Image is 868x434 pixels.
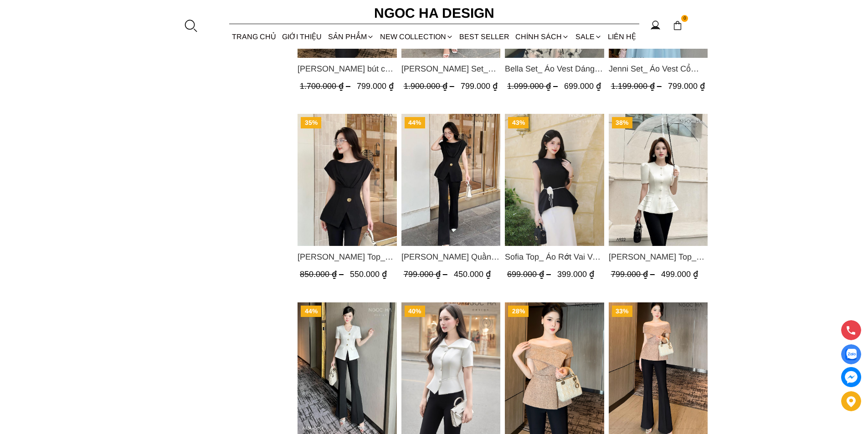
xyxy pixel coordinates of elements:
[401,250,500,263] a: Link to Jenny Pants_ Quần Loe Dài Có Cạp Màu Đen Q061
[572,25,605,49] a: SALE
[841,344,861,364] a: Display image
[608,250,708,263] a: Link to Ellie Top_ Áo Cổ Tròn Tùng May Gân Nổi Màu Kem A922
[298,250,397,263] a: Link to Jenny Top_ Áo Mix Tơ Thân Bổ Mảnh Vạt Chéo Màu Đen A1057
[608,114,708,246] img: Ellie Top_ Áo Cổ Tròn Tùng May Gân Nổi Màu Kem A922
[401,250,500,263] span: [PERSON_NAME] Quần Loe Dài Có Cạp Màu Đen Q061
[564,82,601,91] span: 699.000 ₫
[300,82,353,91] span: 1.700.000 ₫
[608,62,708,75] span: Jenni Set_ Áo Vest Cổ Tròn Đính Cúc, Chân Váy Tơ Màu Xanh A1051+CV132
[505,250,604,263] span: Sofia Top_ Áo Rớt Vai Vạt Rủ Màu Đỏ A428
[300,270,346,279] span: 850.000 ₫
[298,250,397,263] span: [PERSON_NAME] Top_ Áo Mix Tơ Thân Bổ Mảnh Vạt Chéo Màu Đen A1057
[513,25,572,49] div: Chính sách
[611,270,657,279] span: 799.000 ₫
[608,250,708,263] span: [PERSON_NAME] Top_ Áo Cổ Tròn Tùng May Gân Nổi Màu Kem A922
[401,114,500,246] img: Jenny Pants_ Quần Loe Dài Có Cạp Màu Đen Q061
[507,270,553,279] span: 699.000 ₫
[611,82,663,91] span: 1.199.000 ₫
[298,114,397,246] img: Jenny Top_ Áo Mix Tơ Thân Bổ Mảnh Vạt Chéo Màu Đen A1057
[661,270,698,279] span: 499.000 ₫
[507,82,560,91] span: 1.099.000 ₫
[457,25,513,49] a: BEST SELLER
[298,62,397,75] span: [PERSON_NAME] bút chì ,tay nụ hồng ,bồng đầu tay màu đen D727
[279,25,325,49] a: GIỚI THIỆU
[505,250,604,263] a: Link to Sofia Top_ Áo Rớt Vai Vạt Rủ Màu Đỏ A428
[403,82,456,91] span: 1.900.000 ₫
[366,2,503,24] a: Ngoc Ha Design
[668,82,704,91] span: 799.000 ₫
[608,62,708,75] a: Link to Jenni Set_ Áo Vest Cổ Tròn Đính Cúc, Chân Váy Tơ Màu Xanh A1051+CV132
[325,25,377,49] div: SẢN PHẨM
[403,270,449,279] span: 799.000 ₫
[505,62,604,75] span: Bella Set_ Áo Vest Dáng Lửng Cúc Đồng, Chân Váy Họa Tiết Bướm A990+CV121
[841,367,861,387] a: messenger
[557,270,594,279] span: 399.000 ₫
[401,62,500,75] a: Link to Isabella Set_ Bộ Ren Áo Sơ Mi Vai Chờm Chân Váy Đuôi Cá Màu Trắng BJ139
[453,270,490,279] span: 450.000 ₫
[673,20,683,31] img: img-CART-ICON-ksit0nf1
[401,114,500,246] a: Product image - Jenny Pants_ Quần Loe Dài Có Cạp Màu Đen Q061
[605,25,639,49] a: LIÊN HỆ
[357,82,394,91] span: 799.000 ₫
[505,114,604,246] img: Sofia Top_ Áo Rớt Vai Vạt Rủ Màu Đỏ A428
[845,349,857,360] img: Display image
[505,114,604,246] a: Product image - Sofia Top_ Áo Rớt Vai Vạt Rủ Màu Đỏ A428
[460,82,497,91] span: 799.000 ₫
[298,62,397,75] a: Link to Alice Dress_Đầm bút chì ,tay nụ hồng ,bồng đầu tay màu đen D727
[377,25,456,49] a: NEW COLLECTION
[681,15,688,22] span: 0
[298,114,397,246] a: Product image - Jenny Top_ Áo Mix Tơ Thân Bổ Mảnh Vạt Chéo Màu Đen A1057
[401,62,500,75] span: [PERSON_NAME] Set_ Bộ Ren Áo Sơ Mi Vai Chờm Chân Váy Đuôi Cá Màu Trắng BJ139
[608,114,708,246] a: Product image - Ellie Top_ Áo Cổ Tròn Tùng May Gân Nổi Màu Kem A922
[505,62,604,75] a: Link to Bella Set_ Áo Vest Dáng Lửng Cúc Đồng, Chân Váy Họa Tiết Bướm A990+CV121
[229,25,279,49] a: TRANG CHỦ
[350,270,387,279] span: 550.000 ₫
